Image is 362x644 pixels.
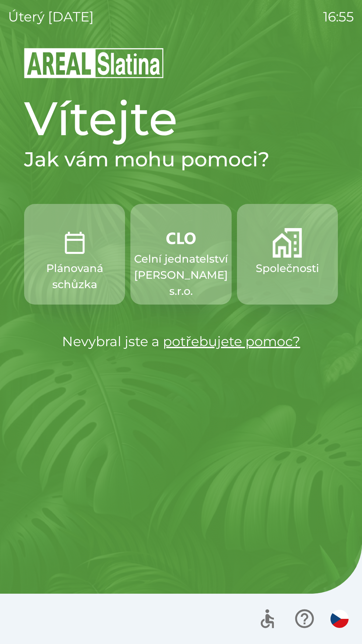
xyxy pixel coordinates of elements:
button: Celní jednatelství [PERSON_NAME] s.r.o. [130,204,231,305]
p: 16:55 [323,7,354,27]
h2: Jak vám mohu pomoci? [24,147,338,172]
button: Plánovaná schůzka [24,204,125,305]
h1: Vítejte [24,90,338,147]
img: Logo [24,47,338,79]
img: 889875ac-0dea-4846-af73-0927569c3e97.png [166,228,196,248]
button: Společnosti [237,204,338,305]
p: Plánovaná schůzka [40,260,109,292]
img: 58b4041c-2a13-40f9-aad2-b58ace873f8c.png [273,228,302,258]
img: 0ea463ad-1074-4378-bee6-aa7a2f5b9440.png [60,228,89,258]
p: úterý [DATE] [8,7,94,27]
p: Nevybral jste a [24,331,338,352]
p: Společnosti [256,260,319,276]
a: potřebujete pomoc? [163,333,300,350]
p: Celní jednatelství [PERSON_NAME] s.r.o. [134,251,228,299]
img: cs flag [330,610,349,628]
